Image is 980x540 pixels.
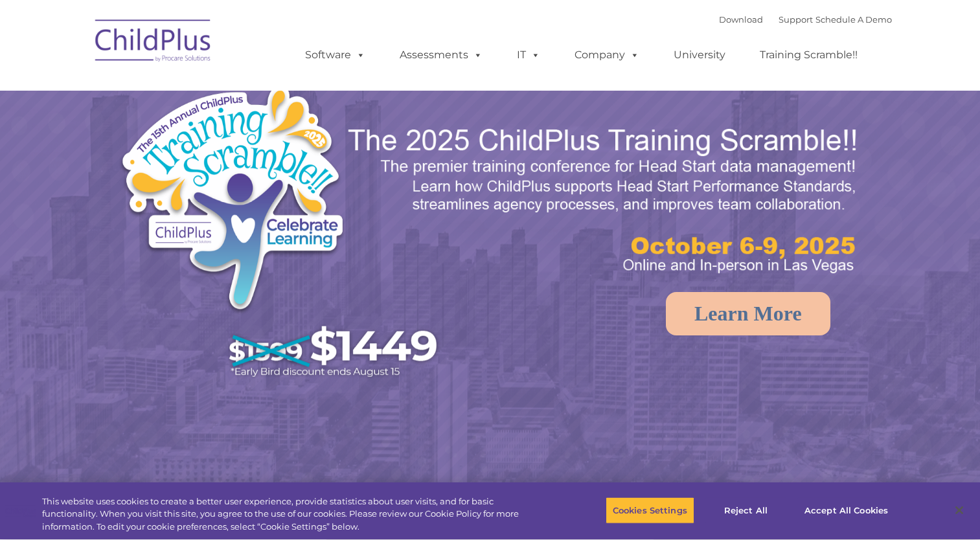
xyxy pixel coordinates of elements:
a: University [661,42,738,68]
a: Training Scramble!! [747,42,871,68]
a: Software [292,42,378,68]
div: This website uses cookies to create a better user experience, provide statistics about user visit... [42,495,539,534]
font: | [719,14,892,25]
a: IT [504,42,553,68]
a: Download [719,14,763,25]
button: Accept All Cookies [797,497,895,524]
a: Support [779,14,813,25]
a: Assessments [387,42,496,68]
a: Learn More [666,292,830,335]
img: ChildPlus by Procare Solutions [89,10,218,75]
button: Close [945,496,974,524]
a: Schedule A Demo [815,14,892,25]
a: Company [562,42,652,68]
button: Cookies Settings [606,497,694,524]
button: Reject All [705,497,786,524]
